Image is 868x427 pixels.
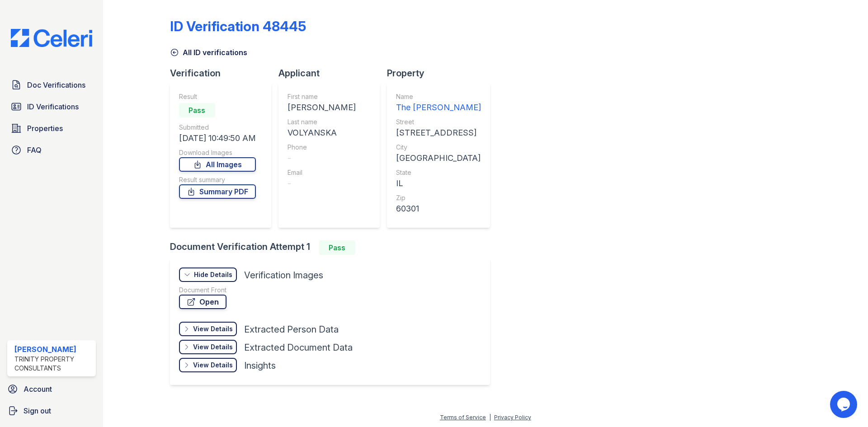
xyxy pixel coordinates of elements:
div: Verification Images [244,269,323,282]
div: Zip [396,193,481,202]
div: Property [387,67,497,80]
span: Properties [27,123,63,134]
div: [PERSON_NAME] [14,344,92,355]
div: The [PERSON_NAME] [396,101,481,114]
span: ID Verifications [27,101,79,112]
div: Pass [179,103,215,117]
div: Document Verification Attempt 1 [170,240,497,255]
div: - [288,152,356,164]
a: Doc Verifications [7,76,96,94]
div: Pass [319,240,355,255]
span: Sign out [24,405,51,416]
a: Summary PDF [179,184,256,199]
div: View Details [193,324,233,333]
div: Phone [288,143,356,152]
div: State [396,168,481,177]
span: Doc Verifications [27,80,85,90]
div: Last name [288,117,356,127]
a: Terms of Service [440,414,486,421]
div: Submitted [179,123,256,132]
iframe: chat widget [830,391,859,418]
div: Download Images [179,148,256,157]
a: FAQ [7,141,96,159]
a: Privacy Policy [494,414,531,421]
img: CE_Logo_Blue-a8612792a0a2168367f1c8372b55b34899dd931a85d93a1a3d3e32e68fde9ad4.png [4,29,99,47]
a: Properties [7,119,96,137]
div: Hide Details [194,270,232,279]
div: Applicant [278,67,387,80]
span: FAQ [27,145,42,155]
div: Trinity Property Consultants [14,355,92,373]
div: Result summary [179,175,256,184]
div: Verification [170,67,278,80]
div: City [396,143,481,152]
div: [STREET_ADDRESS] [396,127,481,139]
a: Sign out [4,402,99,420]
div: View Details [193,361,233,370]
div: Extracted Person Data [244,323,339,336]
div: Insights [244,359,276,372]
a: Open [179,295,226,309]
div: [PERSON_NAME] [288,101,356,114]
a: All ID verifications [170,47,247,58]
div: Document Front [179,286,226,295]
div: - [288,177,356,190]
div: | [489,414,491,421]
a: Name The [PERSON_NAME] [396,92,481,114]
div: Result [179,92,256,101]
div: First name [288,92,356,101]
div: View Details [193,343,233,352]
div: Name [396,92,481,101]
div: [DATE] 10:49:50 AM [179,132,256,145]
div: IL [396,177,481,190]
div: Email [288,168,356,177]
a: Account [4,380,99,398]
div: Extracted Document Data [244,341,353,354]
a: ID Verifications [7,98,96,116]
div: ID Verification 48445 [170,18,306,34]
div: Street [396,117,481,127]
div: [GEOGRAPHIC_DATA] [396,152,481,164]
div: 60301 [396,202,481,215]
a: All Images [179,157,256,172]
div: VOLYANSKA [288,127,356,139]
span: Account [24,384,52,394]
